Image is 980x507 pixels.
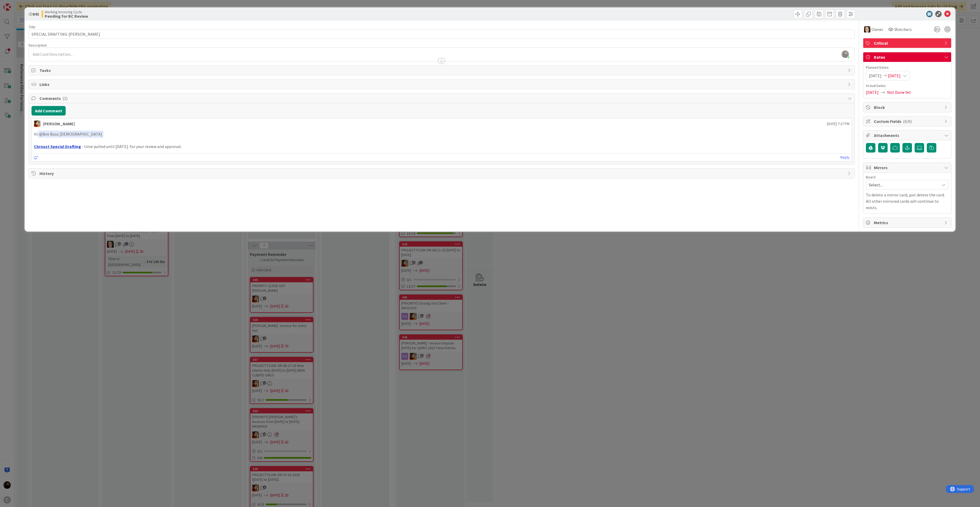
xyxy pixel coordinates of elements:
span: Owner [871,26,883,33]
span: Tasks [39,67,845,73]
p: To delete a mirror card, just delete the card. All other mirrored cards will continue to exists. [866,192,948,211]
b: 843 [33,11,39,17]
span: Working Invoicing Cycle [45,10,88,14]
span: ( 0/0 ) [903,119,912,124]
span: Links [39,81,845,87]
a: Reply [840,154,849,161]
span: Support [11,1,24,7]
span: [DATE] [869,72,882,79]
span: @ [39,131,43,137]
span: [DATE] [888,72,901,79]
b: Pending for BC Review [45,14,88,18]
span: History [39,170,845,177]
span: Mirrors [874,164,942,171]
img: PM [34,121,40,127]
span: Description [29,43,47,48]
span: Select... [869,181,937,188]
span: Attachments [874,132,942,139]
span: Actual Dates [866,83,948,89]
p: Hi [34,131,850,138]
span: [DATE] [866,89,879,95]
span: Bre Boss [DEMOGRAPHIC_DATA] [39,131,102,137]
span: Custom Fields [874,118,942,125]
a: Chroust Special Drafting [34,144,81,149]
div: [PERSON_NAME] [43,121,75,127]
span: Not Done Yet [887,89,911,95]
span: Metrics [874,219,942,226]
input: type card name here... [29,29,855,39]
span: [DATE] 7:27 PM [827,121,849,127]
p: - time pulled until [DATE]. for your review and approval. [34,144,850,150]
span: Dates [874,54,942,60]
span: Critical [874,40,942,46]
img: xZDIgFEXJ2bLOewZ7ObDEULuHMaA3y1N.PNG [842,50,849,58]
span: Board [866,175,875,179]
span: ( 1 ) [62,96,68,101]
label: Title [29,25,35,29]
span: Comments [39,95,845,102]
button: Add Comment [32,106,66,116]
span: ID [29,11,39,17]
img: BL [864,26,870,33]
span: Watchers [894,26,912,33]
span: Block [874,104,942,110]
span: Planned Dates [866,65,948,70]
